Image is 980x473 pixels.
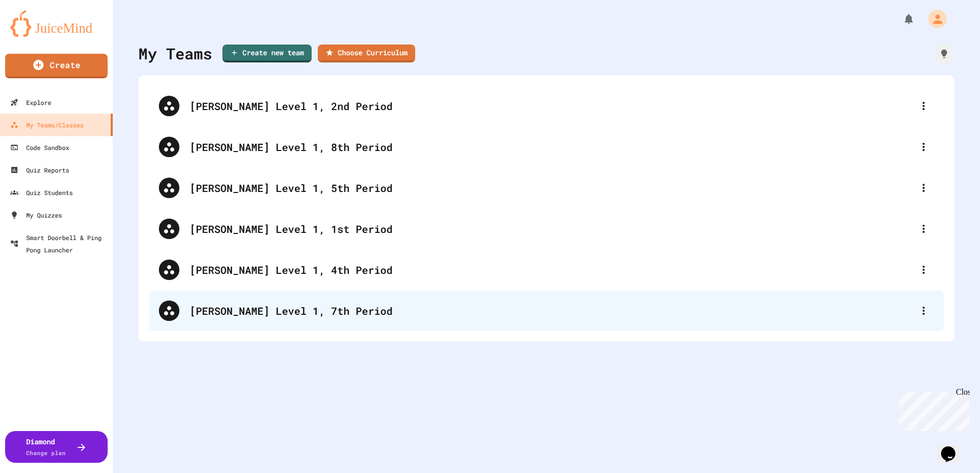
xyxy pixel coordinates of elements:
div: My Quizzes [10,209,62,221]
div: [PERSON_NAME] Level 1, 8th Period [190,139,913,155]
iframe: chat widget [937,432,970,463]
div: Explore [10,96,51,109]
div: [PERSON_NAME] Level 1, 7th Period [190,303,913,318]
div: [PERSON_NAME] Level 1, 4th Period [190,262,913,277]
div: Diamond [26,436,66,458]
a: Choose Curriculum [318,45,415,62]
div: My Notifications [884,10,917,28]
div: Smart Doorbell & Ping Pong Launcher [10,231,109,256]
div: [PERSON_NAME] Level 1, 4th Period [149,249,944,290]
div: [PERSON_NAME] Level 1, 1st Period [190,221,913,236]
button: DiamondChange plan [5,431,108,463]
div: My Account [917,7,949,31]
div: [PERSON_NAME] Level 1, 5th Period [149,167,944,208]
a: Create [5,54,108,78]
div: Chat with us now!Close [4,4,71,65]
div: [PERSON_NAME] Level 1, 1st Period [149,208,944,249]
span: Change plan [26,449,66,457]
div: My Teams/Classes [10,119,84,131]
a: Create new team [222,45,312,62]
div: [PERSON_NAME] Level 1, 7th Period [149,290,944,331]
img: logo-orange.svg [10,10,103,37]
div: [PERSON_NAME] Level 1, 2nd Period [190,98,913,114]
div: My Teams [138,42,212,65]
div: Code Sandbox [10,141,69,154]
div: [PERSON_NAME] Level 1, 2nd Period [149,85,944,126]
div: [PERSON_NAME] Level 1, 8th Period [149,126,944,167]
div: Quiz Reports [10,164,69,176]
div: Quiz Students [10,186,73,199]
div: [PERSON_NAME] Level 1, 5th Period [190,180,913,196]
iframe: chat widget [895,388,970,431]
div: How it works [934,44,954,64]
